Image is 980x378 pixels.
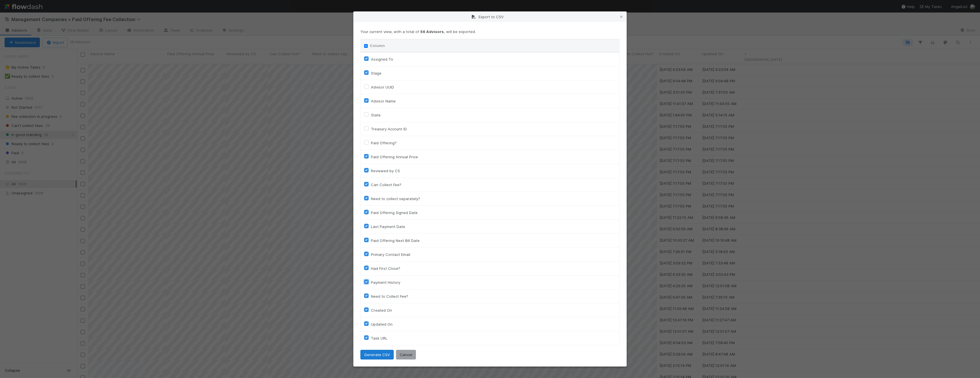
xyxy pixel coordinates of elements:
label: Need to Collect Fee? [371,293,408,300]
button: Cancel [396,350,416,359]
label: Paid Offering Next Bill Date [371,237,420,244]
label: Need to collect separately? [371,195,420,202]
label: Primary Contact Email [371,251,410,258]
label: Paid Offering Annual Price [371,153,418,160]
button: Generate CSV [360,350,394,359]
label: Advisor UUID [371,84,394,91]
p: Your current view, with a total of , will be exported. [360,29,620,34]
label: State [371,112,381,118]
label: Payment History [371,279,400,286]
strong: 56 Advisors [420,29,444,34]
label: Stage [371,70,381,77]
label: Reviewed by CS [371,167,400,174]
label: Updated On [371,321,393,328]
label: Treasury Account ID [371,126,407,132]
label: Paid Offering Signed Date [371,209,418,216]
label: Column [370,43,385,48]
label: Assigned To [371,56,393,63]
label: Last Payment Date [371,223,405,230]
div: Export to CSV [354,12,626,22]
label: Can Collect Fee? [371,181,401,188]
label: Created On [371,307,392,314]
label: Paid Offering? [371,139,397,146]
label: Advisor Name [371,98,396,104]
label: Had First Close? [371,265,400,272]
label: Task URL [371,335,387,342]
